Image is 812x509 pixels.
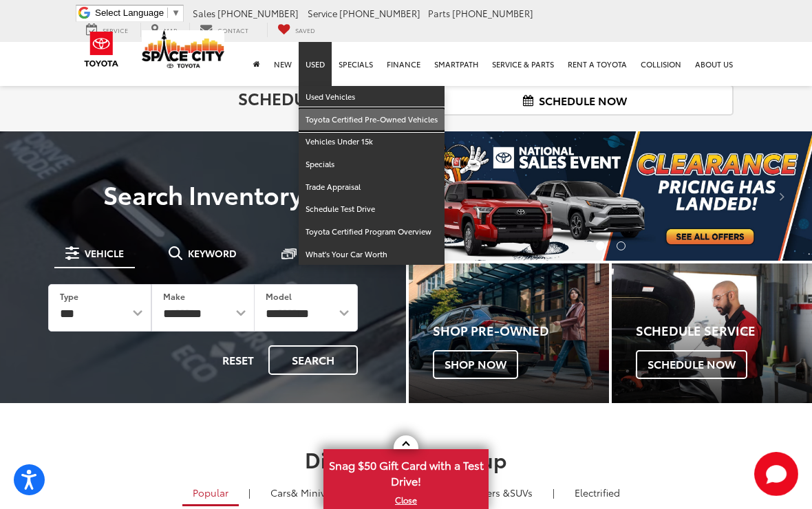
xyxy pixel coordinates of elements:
[267,23,325,37] a: My Saved Vehicles
[217,7,299,19] span: [PHONE_NUMBER]
[299,86,445,109] a: Used Vehicles
[634,42,688,86] a: Collision
[409,263,609,404] a: Shop Pre-Owned Shop Now
[182,481,239,506] a: Popular
[417,85,734,116] a: Schedule Now
[754,452,798,496] button: Toggle Chat Window
[295,25,315,34] span: Saved
[325,451,487,492] span: Snag $50 Gift Card with a Test Drive!
[291,486,337,499] span: & Minivan
[95,8,164,18] span: Select Language
[267,42,299,86] a: New
[140,23,187,37] a: Map
[636,324,812,338] h4: Schedule Service
[409,263,609,404] div: Toyota
[564,481,630,504] a: Electrified
[308,7,337,19] span: Service
[427,42,485,86] a: SmartPath
[211,345,266,375] button: Reset
[299,198,445,221] a: Schedule Test Drive
[339,7,420,19] span: [PHONE_NUMBER]
[246,42,267,86] a: Home
[299,109,445,131] a: Toyota Certified Pre-Owned Vehicles
[433,324,609,338] h4: Shop Pre-Owned
[754,452,798,496] svg: Start Chat
[428,7,450,19] span: Parts
[299,243,445,266] a: What's Your Car Worth
[409,131,812,260] section: Carousel section with vehicle pictures - may contain disclaimers.
[266,290,292,302] label: Model
[268,345,358,375] button: Search
[189,23,259,37] a: Contact
[299,176,445,199] a: Trade Appraisal
[164,25,177,34] span: Map
[612,263,812,404] a: Schedule Service Schedule Now
[260,481,348,504] a: Cars
[433,350,518,379] span: Shop Now
[76,27,127,72] img: Toyota
[245,486,254,499] li: |
[171,8,180,18] span: ▼
[299,153,445,176] a: Specials
[561,42,634,86] a: Rent a Toyota
[549,486,558,499] li: |
[188,248,237,258] span: Keyword
[193,7,215,19] span: Sales
[60,290,78,302] label: Type
[85,248,124,258] span: Vehicle
[299,131,445,153] a: Vehicles Under 15k
[78,89,396,107] h2: Schedule Service
[217,25,248,34] span: Contact
[332,42,380,86] a: Specials
[103,25,128,34] span: Service
[636,350,747,379] span: Schedule Now
[688,42,740,86] a: About Us
[612,263,812,404] div: Toyota
[83,448,729,470] h2: Discover Our Lineup
[452,7,533,19] span: [PHONE_NUMBER]
[163,290,185,302] label: Make
[299,221,445,243] a: Toyota Certified Program Overview
[485,42,561,86] a: Service & Parts
[29,180,377,208] h3: Search Inventory
[380,42,427,86] a: Finance
[751,159,812,232] button: Click to view next picture.
[439,481,543,504] a: SUVs
[95,8,180,18] a: Select Language​
[142,30,224,68] img: Space City Toyota
[76,23,138,37] a: Service
[299,42,332,86] a: Used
